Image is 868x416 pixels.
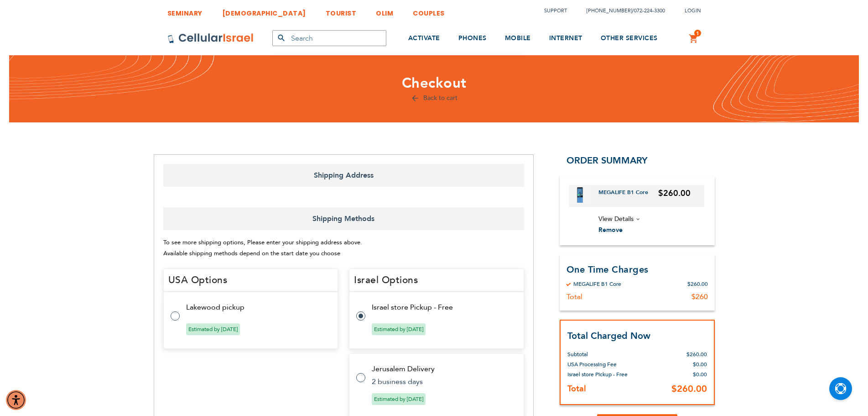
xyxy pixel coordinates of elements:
td: Jerusalem Delivery [372,365,513,373]
span: ACTIVATE [408,34,440,42]
div: Accessibility Menu [6,390,26,410]
a: OLIM [376,2,393,19]
a: [PHONE_NUMBER] [587,7,632,14]
a: COUPLES [413,2,445,19]
span: MOBILE [505,34,531,42]
a: SEMINARY [167,2,203,19]
div: Total [567,292,582,301]
span: View Details [598,215,634,223]
a: MEGALIFE B1 Core [598,189,655,203]
a: Support [544,7,567,14]
h4: Israel Options [349,269,524,292]
span: $260.00 [686,351,707,358]
a: ACTIVATE [408,21,440,56]
span: Order Summary [567,154,648,167]
a: MOBILE [505,21,531,56]
span: Shipping Methods [163,207,524,230]
div: $260 [691,292,708,301]
img: Cellular Israel Logo [167,33,254,44]
span: Estimated by [DATE] [372,393,426,405]
h4: USA Options [163,269,338,292]
th: Subtotal [567,342,639,359]
td: Israel store Pickup - Free [372,303,513,311]
a: TOURIST [326,2,357,19]
span: PHONES [458,34,487,42]
span: Login [685,7,701,14]
span: $260.00 [671,383,707,395]
a: 1 [689,33,699,44]
span: Israel store Pickup - Free [567,371,628,378]
a: PHONES [458,21,487,56]
td: Lakewood pickup [186,303,327,311]
td: 2 business days [372,378,475,386]
span: Estimated by [DATE] [186,323,240,335]
span: 1 [696,30,699,37]
span: INTERNET [549,34,582,42]
h3: One Time Charges [567,263,708,276]
a: Back to cart [411,94,457,102]
span: Estimated by [DATE] [372,323,426,335]
input: Search [272,30,386,46]
span: $0.00 [693,371,707,378]
a: 072-224-3300 [634,7,665,14]
img: MEGALIFE B1 Core [577,187,583,203]
strong: Total Charged Now [567,330,650,342]
a: INTERNET [549,21,582,56]
span: Checkout [402,74,467,93]
strong: Total [567,383,586,395]
span: $0.00 [693,361,707,368]
span: USA Processing Fee [567,361,617,368]
a: [DEMOGRAPHIC_DATA] [222,2,306,19]
span: Shipping Address [163,164,524,187]
li: / [577,4,665,17]
span: To see more shipping options, Please enter your shipping address above. Available shipping method... [163,238,362,258]
div: $260.00 [687,280,708,288]
div: MEGALIFE B1 Core [573,280,621,288]
a: OTHER SERVICES [601,21,658,56]
span: OTHER SERVICES [601,34,658,42]
span: $260.00 [658,188,691,199]
span: Remove [598,226,623,234]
